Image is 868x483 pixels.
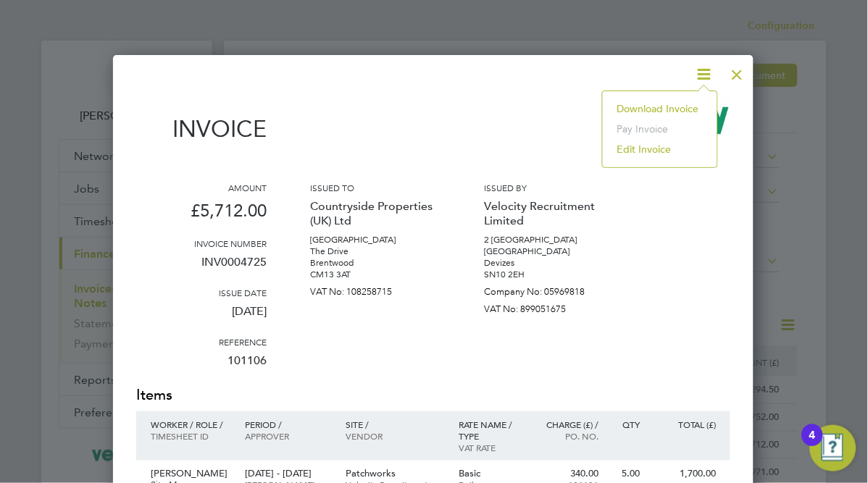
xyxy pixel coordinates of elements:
[310,269,441,280] p: CM13 3AT
[613,468,640,479] p: 5.00
[484,298,614,315] p: VAT No: 899051675
[655,468,717,479] p: 1,700.00
[136,298,267,336] p: [DATE]
[346,430,444,442] p: Vendor
[310,280,441,298] p: VAT No: 108258715
[136,385,730,406] h2: Items
[810,425,856,471] button: Open Resource Center, 4 new notifications
[346,419,444,430] p: Site /
[610,119,710,139] li: Pay invoice
[484,269,614,280] p: SN10 2EH
[484,182,614,193] h3: Issued by
[310,245,441,257] p: The Drive
[245,430,331,442] p: Approver
[136,336,267,348] h3: Reference
[613,419,640,430] p: QTY
[809,435,816,454] div: 4
[600,95,730,137] img: velocityrecruitment-logo-remittance.png
[136,249,267,287] p: INV0004725
[536,419,599,430] p: Charge (£) /
[484,245,614,257] p: [GEOGRAPHIC_DATA]
[484,234,614,245] p: 2 [GEOGRAPHIC_DATA]
[459,468,522,479] p: Basic
[484,280,614,298] p: Company No: 05969818
[484,193,614,234] p: Velocity Recruitment Limited
[459,419,522,442] p: Rate name / type
[610,139,710,159] li: Edit invoice
[151,419,230,430] p: Worker / Role /
[136,348,267,385] p: 101106
[310,257,441,269] p: Brentwood
[151,430,230,442] p: Timesheet ID
[610,98,710,119] li: Download Invoice
[151,468,230,479] p: [PERSON_NAME]
[484,257,614,269] p: Devizes
[346,468,444,479] p: Patchworks
[136,193,267,238] p: £5,712.00
[136,238,267,249] h3: Invoice number
[245,419,331,430] p: Period /
[536,468,599,479] p: 340.00
[136,182,267,193] h3: Amount
[310,234,441,245] p: [GEOGRAPHIC_DATA]
[310,182,441,193] h3: Issued to
[136,115,267,143] h1: Invoice
[136,287,267,298] h3: Issue date
[245,468,331,479] p: [DATE] - [DATE]
[655,419,717,430] p: Total (£)
[310,193,441,234] p: Countryside Properties (UK) Ltd
[459,442,522,453] p: VAT rate
[536,430,599,442] p: Po. No.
